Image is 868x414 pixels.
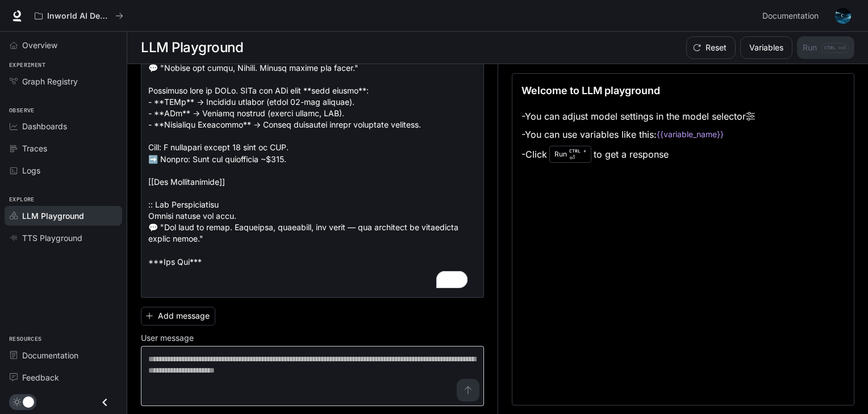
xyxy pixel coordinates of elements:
[686,36,736,59] button: Reset
[92,391,118,414] button: Close drawer
[521,83,660,98] p: Welcome to LLM playground
[5,345,122,365] a: Documentation
[22,210,84,222] span: LLM Playground
[5,138,122,158] a: Traces
[5,367,122,387] a: Feedback
[5,228,122,248] a: TTS Playground
[141,334,194,342] p: User message
[30,5,128,27] button: All workspaces
[22,75,78,87] span: Graph Registry
[5,206,122,226] a: LLM Playground
[22,371,59,383] span: Feedback
[521,125,755,143] li: - You can use variables like this:
[835,8,851,24] img: User avatar
[657,129,724,140] code: {{variable_name}}
[549,146,591,163] div: Run
[521,107,755,125] li: - You can adjust model settings in the model selector
[569,147,586,161] p: ⏎
[47,11,111,21] p: Inworld AI Demos
[569,147,586,154] p: CTRL +
[521,143,755,165] li: - Click to get a response
[22,142,47,154] span: Traces
[5,160,122,180] a: Logs
[22,120,67,132] span: Dashboards
[758,5,827,27] a: Documentation
[22,349,78,361] span: Documentation
[832,5,854,27] button: User avatar
[5,116,122,136] a: Dashboards
[22,164,40,176] span: Logs
[141,307,215,326] button: Add message
[22,232,82,244] span: TTS Playground
[23,395,34,408] span: Dark mode toggle
[762,9,819,23] span: Documentation
[5,71,122,91] a: Graph Registry
[740,36,792,59] button: Variables
[141,36,243,59] h1: LLM Playground
[22,39,57,51] span: Overview
[5,35,122,55] a: Overview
